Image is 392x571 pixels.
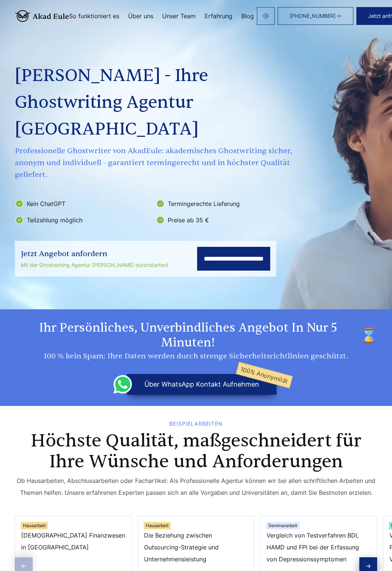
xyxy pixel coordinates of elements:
[15,214,151,226] li: Teilzahlung möglich
[267,529,371,565] span: Vergleich von Testverfahren BDI, HAMD und FPI bei der Erfassung von Depressionssymptomen
[156,198,293,210] li: Termingerechte Lieferung
[15,198,151,210] li: Kein ChatGPT
[144,522,171,529] div: Hausarbeit
[241,13,254,19] a: Blog
[127,374,277,395] button: über WhatsApp Kontakt aufnehmen100% Anonymität
[15,62,294,143] h1: [PERSON_NAME] - Ihre Ghostwriting Agentur [GEOGRAPHIC_DATA]
[21,261,168,270] div: Mit der Ghostwriting Agentur [PERSON_NAME] durchstarten!
[263,13,269,19] img: email
[205,13,232,19] a: Erfahrung
[266,522,300,529] div: Seminararbeit
[15,475,377,499] div: Ob Hausarbeiten, Abschlussarbeiten oder Fachartikel: Als Professionelle Agentur können wir bei al...
[361,320,377,350] img: time
[236,362,293,388] span: 100% Anonymität
[21,522,48,529] div: Hausarbeit
[290,13,336,19] span: [PHONE_NUMBER]
[128,13,153,19] a: Über uns
[15,10,69,22] img: logo
[15,320,377,350] h2: Ihr persönliches, unverbindliches Angebot in nur 5 Minuten!
[278,7,353,25] a: [PHONE_NUMBER]
[21,529,125,565] span: [DEMOGRAPHIC_DATA] Finanzwesen in [GEOGRAPHIC_DATA]
[15,350,377,362] div: 100 % kein Spam: Ihre Daten werden durch strenge Sicherheitsrichtlinien geschützt.
[162,13,196,19] a: Unser Team
[15,421,377,427] div: BEISPIELARBEITEN
[156,214,293,226] li: Preise ab 35 €
[21,248,168,260] div: Jetzt Angebot anfordern
[24,430,368,472] h2: Höchste Qualität, maßgeschneidert für Ihre Wünsche und Anforderungen
[144,529,248,565] span: Die Beziehung zwischen Outsourcing-Strategie und Unternehmensleistung
[15,145,294,181] span: Professionelle Ghostwriter von AkadEule: akademisches Ghostwriting sicher, anonym und individuell...
[69,13,119,19] a: So funktioniert es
